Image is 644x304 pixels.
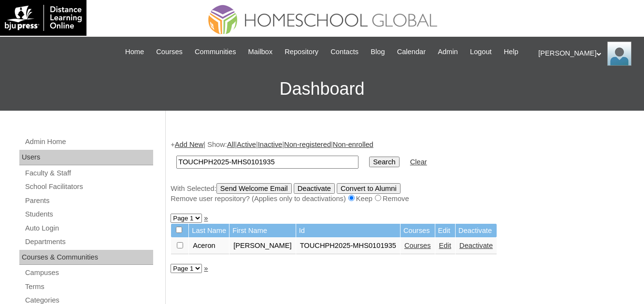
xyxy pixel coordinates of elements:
span: Repository [285,46,318,58]
td: Courses [401,224,435,238]
a: Mailbox [243,46,278,58]
a: Terms [24,281,153,293]
a: Communities [190,46,241,58]
img: Leslie Samaniego [607,42,631,66]
input: Deactivate [294,183,335,194]
a: Students [24,208,153,220]
a: Help [499,46,523,58]
span: Admin [438,46,458,58]
a: Courses [151,46,187,58]
a: Home [120,46,149,58]
a: All [227,141,235,148]
input: Search [176,156,358,169]
a: Inactive [258,141,283,148]
div: With Selected: [171,183,634,204]
div: Courses & Communities [19,250,153,265]
input: Convert to Alumni [337,183,401,194]
div: Remove user repository? (Applies only to deactivations) Keep Remove [171,194,634,204]
a: Admin [433,46,463,58]
a: Blog [366,46,389,58]
td: Aceron [189,238,229,254]
td: Last Name [189,224,229,238]
a: Non-registered [284,141,331,148]
a: School Facilitators [24,181,153,193]
a: Faculty & Staff [24,167,153,179]
span: Blog [371,46,385,58]
a: Add New [175,141,203,148]
a: Campuses [24,267,153,279]
img: logo-white.png [5,5,82,31]
div: [PERSON_NAME] [538,42,634,66]
a: Calendar [392,46,430,58]
td: Id [296,224,400,238]
td: TOUCHPH2025-MHS0101935 [296,238,400,254]
span: Home [125,46,144,58]
a: Departments [24,236,153,248]
a: Repository [280,46,323,58]
a: » [204,264,208,272]
a: Active [237,141,256,148]
td: Edit [435,224,455,238]
a: Edit [439,242,451,249]
span: Calendar [397,46,426,58]
td: First Name [229,224,296,238]
a: Clear [410,158,427,166]
a: Parents [24,195,153,207]
input: Search [369,157,399,167]
input: Send Welcome Email [216,183,292,194]
span: Contacts [330,46,358,58]
span: Mailbox [248,46,273,58]
h3: Dashboard [5,67,639,111]
a: Contacts [326,46,363,58]
a: Deactivate [459,242,493,249]
div: + | Show: | | | | [171,140,634,203]
span: Logout [470,46,492,58]
a: Courses [404,242,431,249]
a: Admin Home [24,136,153,148]
span: Help [504,46,518,58]
div: Users [19,150,153,165]
td: [PERSON_NAME] [229,238,296,254]
span: Courses [156,46,183,58]
a: Auto Login [24,222,153,234]
span: Communities [195,46,236,58]
a: Non-enrolled [333,141,373,148]
a: Logout [465,46,497,58]
td: Deactivate [456,224,497,238]
a: » [204,214,208,222]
